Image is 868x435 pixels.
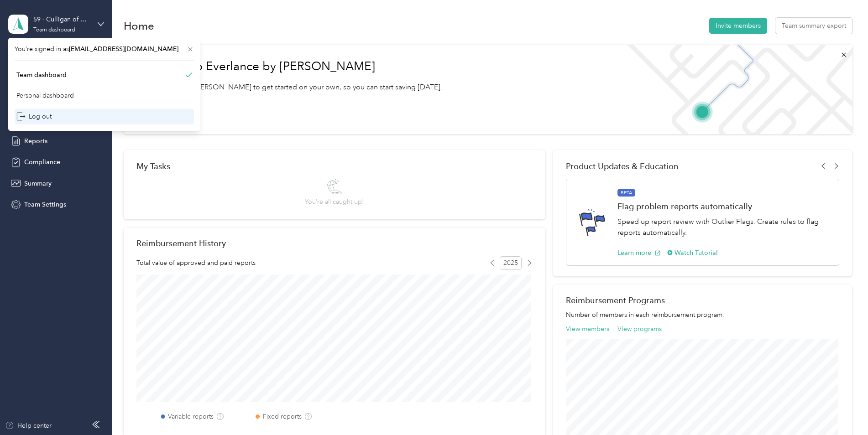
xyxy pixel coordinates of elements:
[566,310,839,320] p: Number of members in each reimbursement program.
[566,295,839,305] h2: Reimbursement Programs
[136,258,256,268] span: Total value of approved and paid reports
[566,161,679,171] span: Product Updates & Education
[16,112,52,121] div: Log out
[33,15,90,24] div: 59 - Culligan of Covina
[5,421,52,430] button: Help center
[24,157,60,167] span: Compliance
[16,91,74,100] div: Personal dashboard
[263,412,302,421] label: Fixed reports
[16,70,67,80] div: Team dashboard
[667,248,718,258] button: Watch Tutorial
[709,18,767,34] button: Invite members
[617,189,635,197] span: BETA
[124,21,154,31] h1: Home
[617,216,829,238] p: Speed up report review with Outlier Flags. Create rules to flag reports automatically.
[24,200,66,209] span: Team Settings
[500,256,522,270] span: 2025
[305,197,364,207] span: You’re all caught up!
[15,44,194,54] span: You’re signed in as
[618,45,852,134] img: Welcome to everlance
[617,324,662,334] button: View programs
[69,45,178,53] span: [EMAIL_ADDRESS][DOMAIN_NAME]
[566,324,609,334] button: View members
[24,179,52,188] span: Summary
[817,384,868,435] iframe: Everlance-gr Chat Button Frame
[136,238,226,248] h2: Reimbursement History
[617,202,829,211] h1: Flag problem reports automatically
[33,27,75,33] div: Team dashboard
[136,161,533,171] div: My Tasks
[136,59,442,74] h1: Welcome to Everlance by [PERSON_NAME]
[136,82,442,93] p: Read our step-by-[PERSON_NAME] to get started on your own, so you can start saving [DATE].
[617,248,661,258] button: Learn more
[775,18,852,34] button: Team summary export
[24,136,47,146] span: Reports
[168,412,214,421] label: Variable reports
